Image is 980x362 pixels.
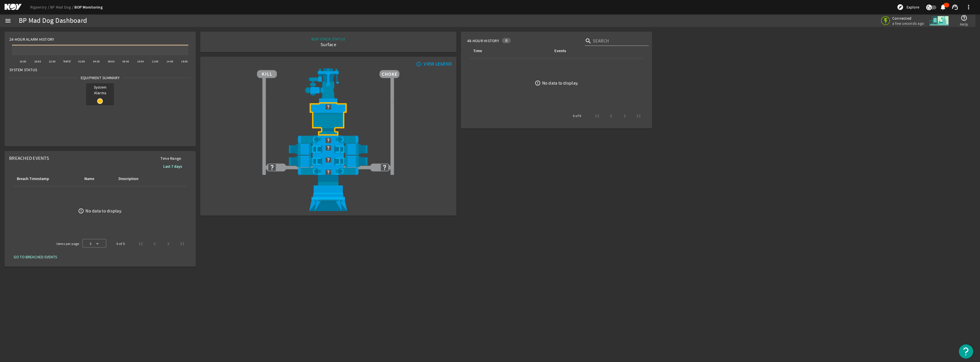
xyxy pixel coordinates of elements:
[9,252,62,262] button: GO TO BREACHED EVENTS
[415,62,422,66] mat-icon: info_outline
[118,176,160,182] div: Description
[892,21,924,26] span: a few seconds ago
[961,15,967,21] mat-icon: help_outline
[897,4,904,11] mat-icon: explore
[554,48,638,54] div: Events
[78,208,84,214] mat-icon: error_outline
[5,17,11,24] mat-icon: menu
[167,60,173,63] text: 14:00
[257,143,399,153] img: Unknown.png
[257,175,399,211] img: WellheadConnector.png
[49,60,56,63] text: 22:00
[959,344,973,359] button: Open Resource Center
[257,102,399,136] img: UpperAnnular_NoValves_Fault.png
[573,113,581,119] div: 0 of 0
[159,161,187,171] button: Last 7 days
[93,60,100,63] text: 04:00
[928,10,950,31] img: Skid.svg
[9,36,54,42] span: 24-Hour Alarm History
[257,136,399,145] img: Unknown.png
[17,176,49,182] div: Breach Timestamp
[74,5,103,10] a: BOP Monitoring
[311,42,345,48] div: Surface
[502,38,511,43] div: 0
[83,176,111,182] div: Name
[14,254,57,260] span: GO TO BREACHED EVENTS
[19,18,87,24] div: BP Mad Dog Dashboard
[962,0,975,14] button: more_vert
[20,60,26,63] text: 18:00
[137,60,144,63] text: 10:00
[472,48,547,54] div: Time
[117,241,125,247] div: 0 of 0
[268,163,276,172] img: UnknownValve.png
[84,176,94,182] div: Name
[257,167,399,177] img: Unknown.png
[892,16,924,21] span: Connected
[78,60,85,63] text: 02:00
[260,114,268,123] img: TransparentStackSlice.png
[467,38,499,44] span: 48-Hour History
[85,208,122,214] div: No data to display.
[34,60,41,63] text: 20:00
[380,163,389,172] img: UnknownValve.png
[895,3,922,12] button: Explore
[960,21,968,27] span: Help
[585,38,592,44] i: search
[9,67,37,73] span: System Status
[156,156,187,161] span: Time Range:
[257,102,399,112] img: Unknown.png
[181,60,188,63] text: 16:00
[940,4,946,11] mat-icon: notifications
[424,61,452,67] div: VIEW LEGEND
[257,155,399,165] img: Unknown.png
[906,4,919,10] span: Explore
[554,48,566,54] div: Events
[535,80,541,86] mat-icon: error_outline
[311,36,345,42] div: BOP STACK STATUS
[388,114,397,123] img: TransparentStackSlice.png
[9,155,49,161] span: Breached Events
[542,80,579,86] div: No data to display.
[122,60,129,63] text: 08:00
[56,241,80,247] div: Items per page:
[473,48,482,54] div: Time
[152,60,158,63] text: 12:00
[86,83,114,97] span: System Alarms
[79,75,122,81] span: Equipment Summary
[257,68,399,102] img: RiserAdapter.png
[593,38,644,44] input: Search
[63,60,71,63] text: [DATE]
[30,5,50,10] a: Rigsentry
[163,164,182,169] b: Last 7 days
[16,176,77,182] div: Breach Timestamp
[108,60,115,63] text: 06:00
[50,5,74,10] a: BP Mad Dog
[952,4,958,11] mat-icon: support_agent
[119,176,138,182] div: Description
